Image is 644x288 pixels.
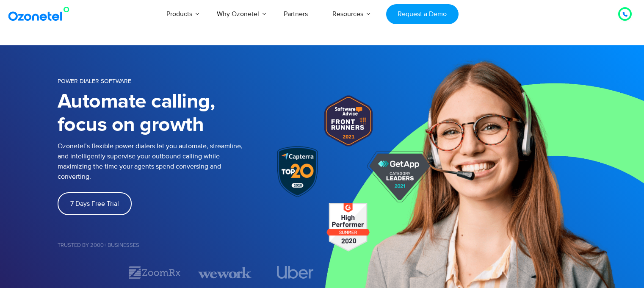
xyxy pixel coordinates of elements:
[58,78,131,85] span: POWER DIALER SOFTWARE
[277,266,314,279] img: uber
[58,265,322,280] div: Image Carousel
[58,192,132,215] a: 7 Days Free Trial
[268,266,322,279] div: 4 / 7
[70,200,119,207] span: 7 Days Free Trial
[128,265,181,280] img: zoomrx
[128,265,181,280] div: 2 / 7
[198,265,252,280] div: 3 / 7
[58,90,243,137] h1: Automate calling, focus on growth
[58,141,248,182] p: Ozonetel’s flexible power dialers let you automate, streamline, and intelligently supervise your ...
[58,267,111,277] div: 1 / 7
[58,243,322,248] h5: Trusted by 2000+ Businesses
[386,4,459,24] a: Request a Demo
[198,265,252,280] img: wework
